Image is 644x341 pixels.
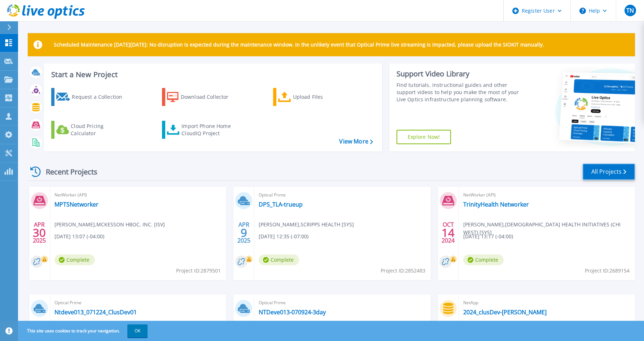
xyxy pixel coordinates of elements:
[397,130,451,144] a: Explore Now!
[181,123,238,137] div: Import Phone Home CloudIQ Project
[54,191,222,199] span: NetWorker (API)
[463,299,631,307] span: NetApp
[339,138,373,145] a: View More
[259,254,299,265] span: Complete
[463,191,631,199] span: NetWorker (API)
[176,267,221,275] span: Project ID: 2879501
[397,81,521,103] div: Find tutorials, instructional guides and other support videos to help you make the most of your L...
[583,164,635,180] a: All Projects
[259,201,303,208] a: DPS_TLA-trueup
[442,230,455,236] span: 14
[585,267,630,275] span: Project ID: 2689154
[463,309,547,316] a: 2024_clusDev-[PERSON_NAME]
[273,88,354,106] a: Upload Files
[463,232,513,240] span: [DATE] 13:17 (-04:00)
[51,88,132,106] a: Request a Collection
[54,309,137,316] a: Ntdeve013_071224_ClusDev01
[72,90,130,104] div: Request a Collection
[54,42,544,48] p: Scheduled Maintenance [DATE][DATE]: No disruption is expected during the maintenance window. In t...
[463,254,504,265] span: Complete
[381,267,425,275] span: Project ID: 2852483
[237,220,251,246] div: APR 2025
[162,88,242,106] a: Download Collector
[51,121,132,139] a: Cloud Pricing Calculator
[51,71,373,79] h3: Start a New Project
[259,309,326,316] a: NTDeve013-070924-3day
[463,221,635,236] span: [PERSON_NAME] , [DEMOGRAPHIC_DATA] HEALTH INITIATIVES (CHI WEST) [SYS]
[463,201,529,208] a: TrinityHealth Networker
[397,69,521,79] div: Support Video Library
[20,324,148,337] span: This site uses cookies to track your navigation.
[259,221,354,229] span: [PERSON_NAME] , SCRIPPS HEALTH [SYS]
[54,201,98,208] a: MPTSNetworker
[54,299,222,307] span: Optical Prime
[54,221,165,229] span: [PERSON_NAME] , MCKESSON HBOC, INC. [ISV]
[441,220,455,246] div: OCT 2024
[28,163,107,181] div: Recent Projects
[626,8,634,13] span: TN
[293,90,351,104] div: Upload Files
[259,191,426,199] span: Optical Prime
[32,220,46,246] div: APR 2025
[54,254,95,265] span: Complete
[259,232,308,240] span: [DATE] 12:35 (-07:00)
[181,90,238,104] div: Download Collector
[259,299,426,307] span: Optical Prime
[241,230,247,236] span: 9
[71,123,128,137] div: Cloud Pricing Calculator
[127,324,148,337] button: OK
[54,232,104,240] span: [DATE] 13:07 (-04:00)
[33,230,46,236] span: 30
